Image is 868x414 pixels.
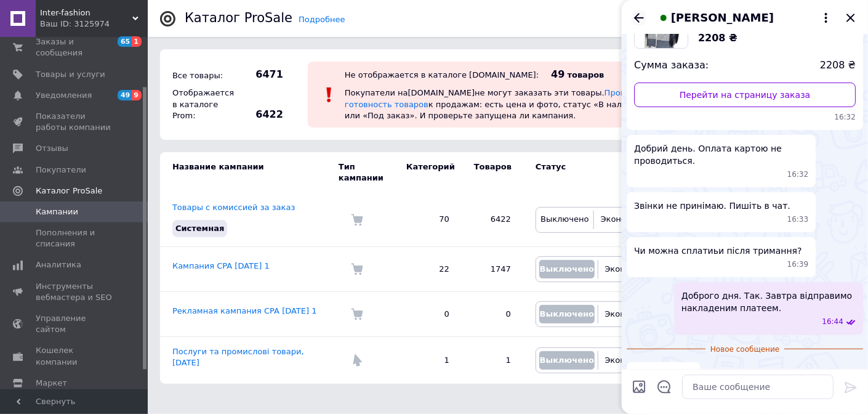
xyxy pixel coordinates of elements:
span: Пополнения и списания [36,227,114,250]
span: 49 [118,90,132,100]
span: Системная [175,224,224,233]
img: Комиссия за заказ [351,308,363,320]
button: [PERSON_NAME] [656,10,834,26]
span: Покупатели [36,164,86,176]
span: Эконом [605,264,637,274]
span: Кампании [36,206,78,217]
span: 2208 ₴ [820,59,856,73]
span: Товары и услуги [36,69,105,80]
a: Рекламная кампания CPA [DATE] 1 [172,306,317,315]
div: Отображается в каталоге Prom: [169,84,237,124]
span: 6422 [240,108,283,121]
span: Покупатели на [DOMAIN_NAME] не могут заказать эти товары. к продажам: есть цена и фото, статус «В... [345,88,649,120]
td: Тип кампании [339,152,394,193]
button: Выключено [539,305,595,323]
img: Комиссия за переход [351,354,363,367]
span: Каталог ProSale [36,185,102,197]
span: Сумма заказа: [634,59,709,73]
img: Комиссия за заказ [351,214,363,226]
span: Уведомления [36,90,92,101]
span: [PERSON_NAME] [671,10,774,26]
span: 16:39 12.10.2025 [787,259,809,270]
a: Товары с комиссией за заказ [172,203,295,212]
span: Управление сайтом [36,313,114,335]
span: 49 [551,68,565,80]
span: Inter-fashion [40,7,132,18]
span: 16:32 12.10.2025 [787,169,809,180]
span: 6471 [240,68,283,81]
td: 1747 [462,246,523,291]
td: 22 [394,246,462,291]
td: 0 [394,291,462,336]
a: Проверьте готовность товаров [345,88,649,108]
span: 9 [132,90,142,100]
span: Заказы и сообщения [36,36,114,59]
button: Эконом [601,260,640,278]
button: Выключено [539,211,590,229]
span: Чи можна сплатиьи після тримання? [634,245,802,257]
div: Ваш ID: 3125974 [40,18,148,30]
span: Выключено [540,355,594,365]
td: 70 [394,193,462,246]
a: Подробнее [299,15,345,24]
button: Назад [632,10,646,25]
span: Выключено [540,309,594,319]
span: Выключено [540,264,594,274]
td: Название кампании [160,152,339,193]
button: Выключено [539,351,595,370]
span: товаров [568,70,605,79]
span: Маркет [36,378,67,389]
span: Отзывы [36,143,68,154]
div: Все товары: [169,67,237,84]
span: Аналитика [36,259,81,270]
td: 6422 [462,193,523,246]
span: 16:32 12.10.2025 [634,112,856,123]
a: Перейти на страницу заказа [634,83,856,107]
a: Кампания CPA [DATE] 1 [172,261,270,270]
span: Новое сообщение [705,344,784,355]
button: Эконом [597,211,636,229]
a: Послуги та промислові товари, [DATE] [172,347,304,367]
span: Показатели работы компании [36,111,114,133]
button: Эконом [601,351,640,370]
span: Выключено [540,214,589,224]
span: Звінки не принімаю. Пишіть в чат. [634,200,790,212]
span: 1 [132,36,142,47]
img: :exclamation: [320,86,339,104]
span: Эконом [605,355,637,365]
td: Статус [523,152,806,193]
div: Не отображается в каталоге [DOMAIN_NAME]: [345,70,539,79]
td: Товаров [462,152,523,193]
span: 16:33 12.10.2025 [787,214,809,225]
span: Эконом [601,214,632,224]
td: 1 [462,336,523,384]
span: Кошелек компании [36,345,114,367]
td: Категорий [394,152,462,193]
button: Выключено [539,260,595,278]
span: Добрий день. Оплата картою не проводиться. [634,142,808,167]
button: Открыть шаблоны ответов [656,379,672,395]
span: 65 [118,36,132,47]
span: Доброго дня. Так. Завтра відправимо накладеним платеем. [681,290,856,314]
span: 16:44 12.10.2025 [822,317,843,327]
span: Эконом [605,309,637,319]
td: 0 [462,291,523,336]
td: 1 [394,336,462,384]
div: Каталог ProSale [185,12,292,25]
span: 2208 ₴ [698,32,737,44]
img: Комиссия за заказ [351,263,363,275]
span: Инструменты вебмастера и SEO [36,281,114,303]
button: Закрыть [843,10,858,25]
button: Эконом [601,305,640,323]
